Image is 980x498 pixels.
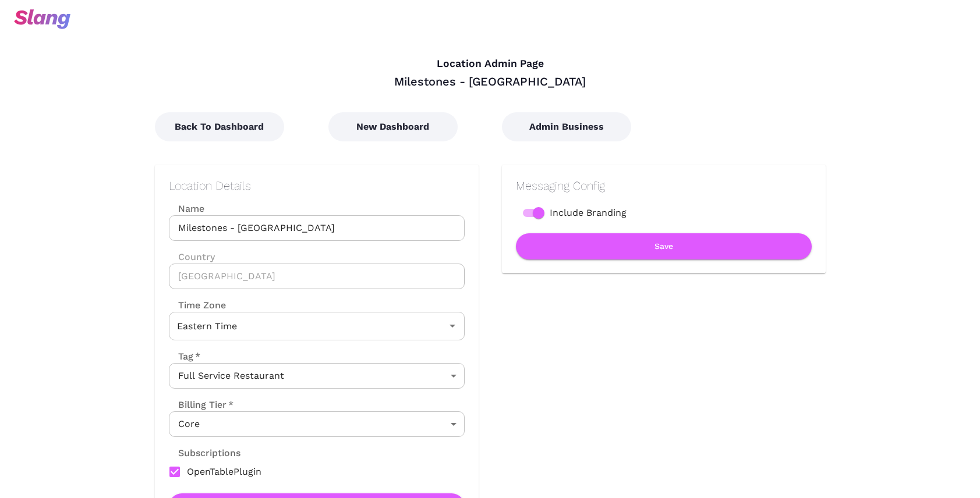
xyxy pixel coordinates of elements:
a: New Dashboard [328,121,458,132]
h4: Location Admin Page [155,58,826,70]
h2: Messaging Config [516,179,812,193]
a: Admin Business [502,121,631,132]
div: Milestones - [GEOGRAPHIC_DATA] [155,74,826,89]
label: Name [169,202,465,215]
span: Include Branding [550,206,627,220]
label: Billing Tier [169,398,233,411]
img: svg+xml;base64,PHN2ZyB3aWR0aD0iOTciIGhlaWdodD0iMzQiIHZpZXdCb3g9IjAgMCA5NyAzNCIgZmlsbD0ibm9uZSIgeG... [14,9,70,29]
h2: Location Details [169,179,465,193]
button: Back To Dashboard [155,112,284,141]
div: Core [169,411,465,437]
button: Save [516,233,812,259]
label: Subscriptions [169,446,240,460]
button: Open [444,318,461,334]
label: Time Zone [169,298,465,312]
button: New Dashboard [328,112,458,141]
div: Full Service Restaurant [169,363,465,389]
span: OpenTablePlugin [187,465,261,479]
a: Back To Dashboard [155,121,284,132]
label: Tag [169,350,200,363]
button: Admin Business [502,112,631,141]
label: Country [169,250,465,264]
